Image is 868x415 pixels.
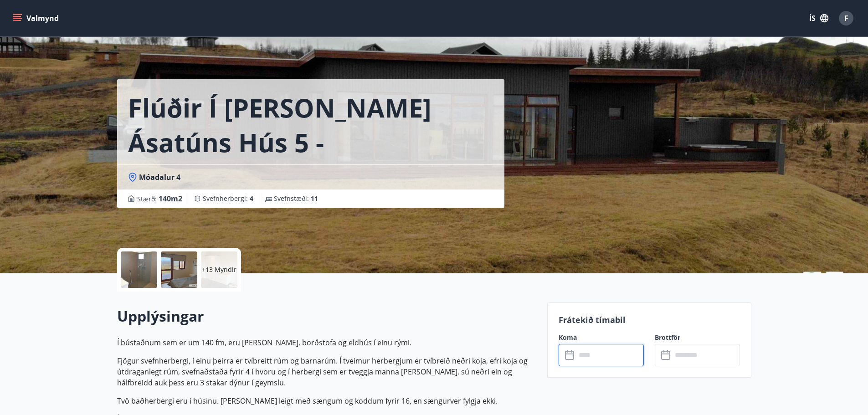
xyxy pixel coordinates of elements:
p: Tvö baðherbergi eru í húsinu. [PERSON_NAME] leigt með sængum og koddum fyrir 16, en sængurver fyl... [117,395,536,406]
span: Svefnstæði : [274,194,318,203]
span: Stærð : [137,193,182,204]
span: 11 [311,194,318,203]
label: Brottför [655,333,740,342]
span: Svefnherbergi : [203,194,253,203]
h1: Flúðir í [PERSON_NAME] Ásatúns hús 5 - [GEOGRAPHIC_DATA] 4 [128,90,493,159]
h2: Upplýsingar [117,306,536,326]
p: +13 Myndir [202,265,236,274]
p: Fjögur svefnherbergi, í einu þeirra er tvíbreitt rúm og barnarúm. Í tveimur herbergjum er tvíbrei... [117,355,536,388]
button: ÍS [804,10,833,26]
span: 140 m2 [159,194,182,204]
p: Í bústaðnum sem er um 140 fm, eru [PERSON_NAME], borðstofa og eldhús í einu rými. [117,337,536,348]
button: menu [11,10,62,26]
span: F [844,13,848,23]
label: Koma [559,333,644,342]
button: F [835,7,857,29]
p: Frátekið tímabil [559,314,740,326]
span: 4 [250,194,253,203]
span: Móadalur 4 [139,172,180,182]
